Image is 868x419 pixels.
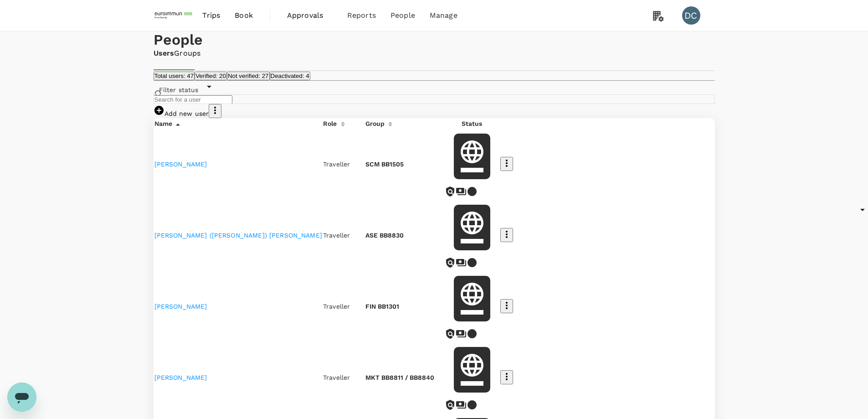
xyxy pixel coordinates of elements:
[7,383,36,412] iframe: Button to launch messaging window
[202,10,220,21] span: Trips
[154,48,175,59] a: Users
[287,10,333,21] span: Approvals
[323,232,350,239] span: Traveller
[227,72,270,80] button: Not verified: 27
[154,31,715,48] h1: People
[154,374,207,381] a: [PERSON_NAME]
[154,232,322,239] a: [PERSON_NAME] ([PERSON_NAME]) [PERSON_NAME]
[154,160,207,168] a: [PERSON_NAME]
[235,10,253,21] span: Book
[151,115,173,128] div: Name
[195,72,227,80] button: Verified: 20
[323,160,350,168] span: Traveller
[445,119,499,128] th: Status
[323,374,350,381] span: Traveller
[365,232,404,239] button: ASE BB8830
[347,10,376,21] span: Reports
[154,86,204,93] span: Filter status
[362,115,385,128] div: Group
[323,303,350,310] span: Traveller
[430,10,457,21] span: Manage
[365,303,399,310] button: FIN BB1301
[154,81,715,94] div: Filter status
[319,115,337,128] div: Role
[390,10,415,21] span: People
[174,48,200,59] a: Groups
[154,72,195,80] button: Total users: 47
[154,303,207,310] a: [PERSON_NAME]
[365,374,434,382] button: MKT BB8811 / BB8840
[154,110,209,117] a: Add new user
[270,72,310,80] button: Deactivated: 4
[682,6,700,25] div: DC
[154,5,195,26] img: EUROIMMUN (South East Asia) Pte. Ltd.
[154,95,232,104] input: Search for a user
[365,161,404,168] button: SCM BB1505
